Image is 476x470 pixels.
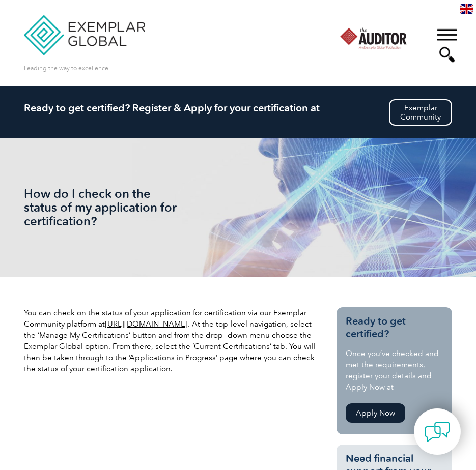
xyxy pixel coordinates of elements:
[346,403,405,423] a: Apply Now
[346,348,443,393] p: Once you’ve checked and met the requirements, register your details and Apply Now at
[24,63,108,74] p: Leading the way to excellence
[24,187,177,228] h1: How do I check on the status of my application for certification?
[460,4,473,14] img: en
[346,315,443,340] h3: Ready to get certified?
[389,99,452,126] a: ExemplarCommunity
[24,307,324,374] p: You can check on the status of your application for certification via our Exemplar Community plat...
[425,419,450,445] img: contact-chat.png
[105,319,188,329] a: [URL][DOMAIN_NAME]
[24,102,453,114] h2: Ready to get certified? Register & Apply for your certification at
